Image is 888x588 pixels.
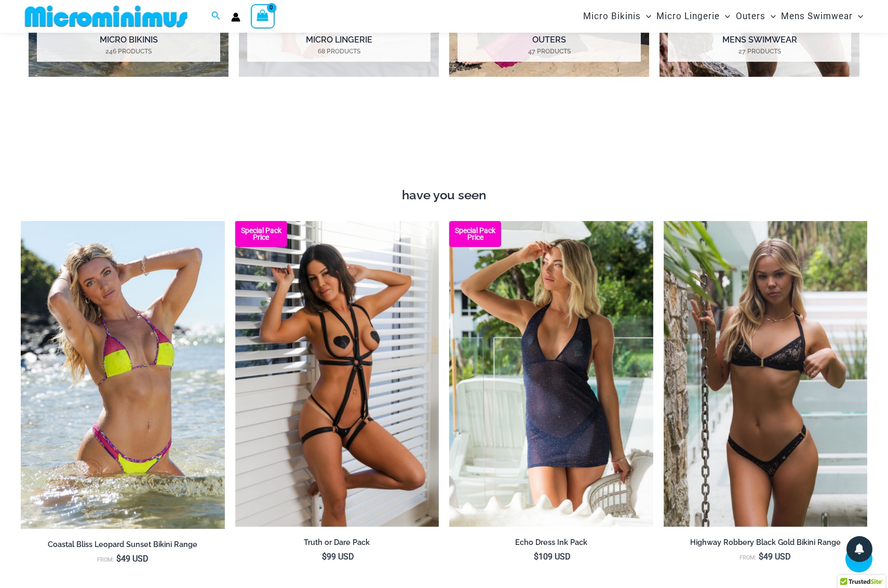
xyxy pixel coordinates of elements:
[21,221,225,529] img: Coastal Bliss Leopard Sunset 3171 Tri Top 4371 Thong Bikini 06
[664,538,868,551] a: Highway Robbery Black Gold Bikini Range
[449,227,501,241] b: Special Pack Price
[534,552,571,562] bdi: 109 USD
[449,538,653,551] a: Echo Dress Ink Pack
[581,3,654,30] a: Micro BikinisMenu ToggleMenu Toggle
[449,538,653,548] h2: Echo Dress Ink Pack
[322,552,354,562] bdi: 99 USD
[21,221,225,529] a: Coastal Bliss Leopard Sunset 3171 Tri Top 4371 Thong Bikini 06Coastal Bliss Leopard Sunset 3171 T...
[21,5,192,28] img: MM SHOP LOGO FLAT
[641,3,651,30] span: Menu Toggle
[759,552,763,562] span: $
[116,554,149,564] bdi: 49 USD
[247,30,430,62] h2: Micro Lingerie
[235,221,439,527] img: Truth or Dare Black 1905 Bodysuit 611 Micro 07
[654,3,733,30] a: Micro LingerieMenu ToggleMenu Toggle
[668,30,851,62] h2: Mens Swimwear
[37,30,220,62] h2: Micro Bikinis
[235,227,287,241] b: Special Pack Price
[116,554,121,564] span: $
[211,10,221,23] a: Search icon link
[778,3,866,30] a: Mens SwimwearMenu ToggleMenu Toggle
[739,554,756,561] span: From:
[736,3,765,30] span: Outers
[781,3,853,30] span: Mens Swimwear
[322,552,327,562] span: $
[765,3,776,30] span: Menu Toggle
[235,538,439,551] a: Truth or Dare Pack
[668,47,851,56] mark: 27 Products
[664,221,868,527] a: Highway Robbery Black Gold 359 Clip Top 439 Clip Bottom 01v2Highway Robbery Black Gold 359 Clip T...
[21,540,225,553] a: Coastal Bliss Leopard Sunset Bikini Range
[759,552,791,562] bdi: 49 USD
[720,3,730,30] span: Menu Toggle
[97,556,114,563] span: From:
[449,221,653,527] a: Echo Ink 5671 Dress 682 Thong 07 Echo Ink 5671 Dress 682 Thong 08Echo Ink 5671 Dress 682 Thong 08
[458,47,641,56] mark: 47 Products
[733,3,778,30] a: OutersMenu ToggleMenu Toggle
[251,4,275,28] a: View Shopping Cart, empty
[583,3,641,30] span: Micro Bikinis
[534,552,539,562] span: $
[579,2,867,31] nav: Site Navigation
[458,30,641,62] h2: Outers
[231,12,240,22] a: Account icon link
[853,3,863,30] span: Menu Toggle
[247,47,430,56] mark: 68 Products
[656,3,720,30] span: Micro Lingerie
[21,540,225,550] h2: Coastal Bliss Leopard Sunset Bikini Range
[21,188,867,203] h4: have you seen
[37,47,220,56] mark: 246 Products
[664,221,868,527] img: Highway Robbery Black Gold 359 Clip Top 439 Clip Bottom 01v2
[29,104,859,182] iframe: TrustedSite Certified
[664,538,868,548] h2: Highway Robbery Black Gold Bikini Range
[235,221,439,527] a: Truth or Dare Black 1905 Bodysuit 611 Micro 07 Truth or Dare Black 1905 Bodysuit 611 Micro 06Trut...
[449,221,653,527] img: Echo Ink 5671 Dress 682 Thong 07
[235,538,439,548] h2: Truth or Dare Pack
